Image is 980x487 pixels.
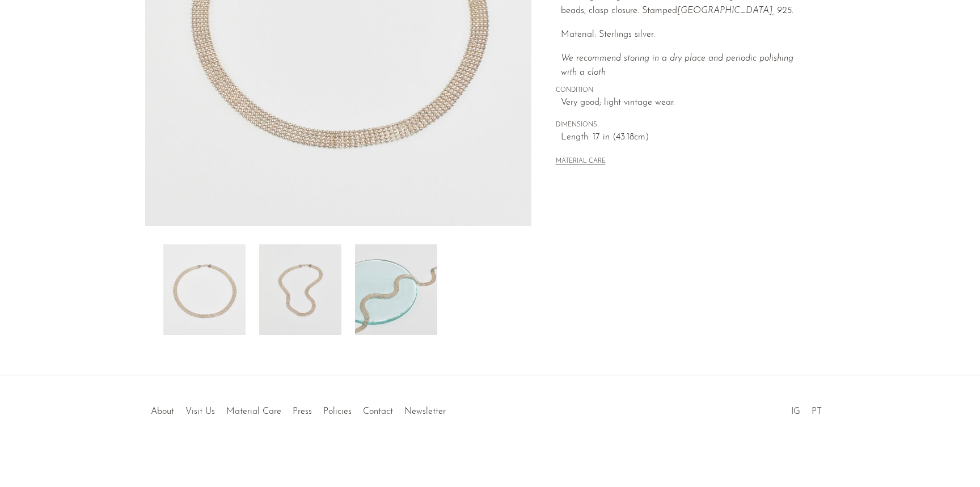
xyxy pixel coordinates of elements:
[556,158,606,166] button: MATERIAL CARE
[355,244,437,335] img: Silver Italian Necklace
[812,407,822,416] a: PT
[791,407,800,416] a: IG
[677,6,793,15] em: [GEOGRAPHIC_DATA], 925.
[556,86,811,96] span: CONDITION
[185,407,215,416] a: Visit Us
[561,28,811,43] p: Material: Sterlings silver.
[163,244,246,335] img: Silver Italian Necklace
[561,96,811,111] span: Very good; light vintage wear.
[145,398,451,420] ul: Quick links
[561,54,793,78] i: We recommend storing in a dry place and periodic polishing with a cloth
[293,407,312,416] a: Press
[363,407,393,416] a: Contact
[226,407,281,416] a: Material Care
[151,407,174,416] a: About
[785,398,827,420] ul: Social Medias
[561,130,811,145] span: Length: 17 in (43.18cm)
[259,244,341,335] img: Silver Italian Necklace
[323,407,352,416] a: Policies
[556,120,811,130] span: DIMENSIONS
